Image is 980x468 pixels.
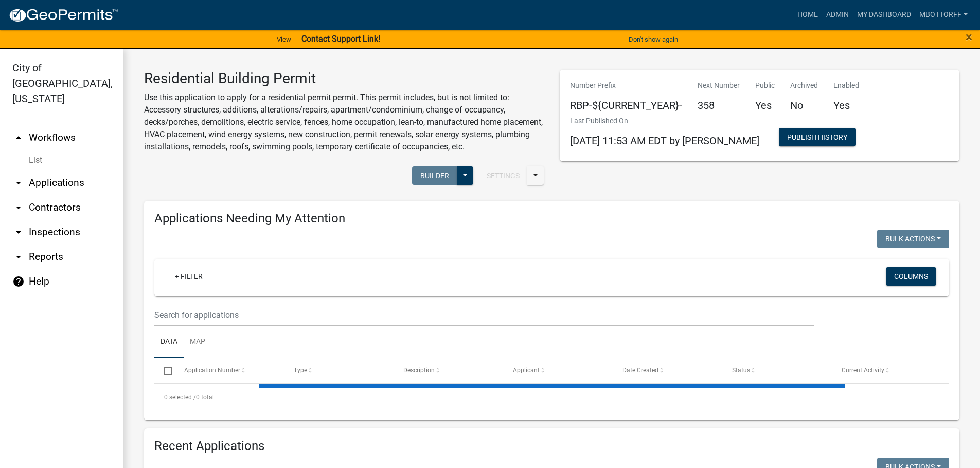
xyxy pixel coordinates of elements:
[154,439,949,454] h4: Recent Applications
[12,275,25,288] i: help
[12,132,25,144] i: arrow_drop_up
[625,31,682,48] button: Don't show again
[184,326,211,359] a: Map
[570,99,682,111] h5: RBP-${CURRENT_YEAR}-
[779,134,856,142] wm-modal-confirm: Workflow Publish History
[184,367,240,374] span: Application Number
[886,267,936,286] button: Columns
[503,358,613,383] datatable-header-cell: Applicant
[793,5,822,25] a: Home
[294,367,307,374] span: Type
[144,91,544,153] p: Use this application to apply for a residential permit permit. This permit includes, but is not l...
[12,177,25,189] i: arrow_drop_down
[833,99,859,111] h5: Yes
[403,367,435,374] span: Description
[301,34,380,44] strong: Contact Support Link!
[832,358,941,383] datatable-header-cell: Current Activity
[513,367,540,374] span: Applicant
[698,99,740,111] h5: 358
[273,31,295,48] a: View
[154,211,949,226] h4: Applications Needing My Attention
[755,80,775,91] p: Public
[966,31,972,43] button: Close
[394,358,503,383] datatable-header-cell: Description
[154,358,174,383] datatable-header-cell: Select
[154,326,184,359] a: Data
[966,30,972,44] span: ×
[164,394,196,401] span: 0 selected /
[570,80,682,91] p: Number Prefix
[412,166,457,185] button: Builder
[144,70,544,87] h3: Residential Building Permit
[613,358,722,383] datatable-header-cell: Date Created
[570,135,759,147] span: [DATE] 11:53 AM EDT by [PERSON_NAME]
[779,128,856,146] button: Publish History
[154,384,949,410] div: 0 total
[154,305,814,326] input: Search for applications
[915,5,972,25] a: Mbottorff
[853,5,915,25] a: My Dashboard
[722,358,832,383] datatable-header-cell: Status
[622,367,658,374] span: Date Created
[12,201,25,214] i: arrow_drop_down
[12,226,25,238] i: arrow_drop_down
[790,99,818,111] h5: No
[755,99,775,111] h5: Yes
[842,367,884,374] span: Current Activity
[167,267,211,286] a: + Filter
[790,80,818,91] p: Archived
[833,80,859,91] p: Enabled
[174,358,283,383] datatable-header-cell: Application Number
[570,116,759,126] p: Last Published On
[478,166,528,185] button: Settings
[698,80,740,91] p: Next Number
[12,251,25,263] i: arrow_drop_down
[732,367,750,374] span: Status
[877,230,949,248] button: Bulk Actions
[283,358,393,383] datatable-header-cell: Type
[822,5,853,25] a: Admin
